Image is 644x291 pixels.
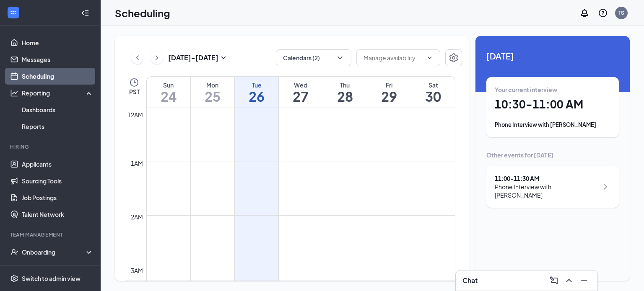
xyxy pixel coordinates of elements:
[191,77,234,108] a: August 25, 2025
[411,77,455,108] a: August 30, 2025
[22,173,93,189] a: Sourcing Tools
[81,9,89,17] svg: Collapse
[279,77,322,108] a: August 27, 2025
[168,53,218,62] h3: [DATE] - [DATE]
[618,9,624,16] div: TS
[367,77,411,108] a: August 29, 2025
[579,8,589,18] svg: Notifications
[22,34,93,51] a: Home
[22,101,93,118] a: Dashboards
[364,53,423,62] input: Manage availability
[411,89,455,103] h1: 30
[22,51,93,68] a: Messages
[495,85,610,94] div: Your current interview
[600,182,610,192] svg: ChevronRight
[129,212,145,221] div: 2am
[562,274,576,287] button: ChevronUp
[462,276,478,285] h3: Chat
[126,110,145,119] div: 12am
[22,156,93,173] a: Applicants
[22,274,80,283] div: Switch to admin view
[323,89,367,103] h1: 28
[131,52,144,64] button: ChevronLeft
[22,248,86,256] div: Onboarding
[323,81,367,89] div: Thu
[22,206,93,223] a: Talent Network
[10,143,92,150] div: Hiring
[10,274,18,283] svg: Settings
[191,89,234,103] h1: 25
[495,97,610,111] h1: 10:30 - 11:00 AM
[579,276,589,286] svg: Minimize
[564,276,574,286] svg: ChevronUp
[9,8,18,17] svg: WorkstreamLogo
[495,174,598,183] div: 11:00 - 11:30 AM
[147,77,190,108] a: August 24, 2025
[426,54,433,61] svg: ChevronDown
[10,231,92,238] div: Team Management
[449,53,459,63] svg: Settings
[133,53,142,63] svg: ChevronLeft
[495,121,610,129] div: Phone Interview with [PERSON_NAME]
[115,6,170,20] h1: Scheduling
[10,248,18,256] svg: UserCheck
[129,266,145,275] div: 3am
[235,89,278,103] h1: 26
[22,189,93,206] a: Job Postings
[129,159,145,168] div: 1am
[218,53,229,63] svg: SmallChevronDown
[276,49,351,66] button: Calendars (2)ChevronDown
[445,49,462,66] button: Settings
[486,151,619,159] div: Other events for [DATE]
[191,81,234,89] div: Mon
[495,183,598,199] div: Phone Interview with [PERSON_NAME]
[279,89,322,103] h1: 27
[411,81,455,89] div: Sat
[10,89,18,97] svg: Analysis
[151,52,163,64] button: ChevronRight
[279,81,322,89] div: Wed
[486,49,619,62] span: [DATE]
[323,77,367,108] a: August 28, 2025
[235,81,278,89] div: Tue
[549,276,559,286] svg: ComposeMessage
[153,53,161,63] svg: ChevronRight
[598,8,608,18] svg: QuestionInfo
[577,274,591,287] button: Minimize
[235,77,278,108] a: August 26, 2025
[615,263,636,283] iframe: Intercom live chat
[22,68,93,85] a: Scheduling
[22,118,93,135] a: Reports
[367,89,411,103] h1: 29
[22,260,93,277] a: Team
[547,274,561,287] button: ComposeMessage
[129,77,139,88] svg: Clock
[129,88,140,96] span: PST
[147,89,190,103] h1: 24
[147,81,190,89] div: Sun
[367,81,411,89] div: Fri
[336,54,344,62] svg: ChevronDown
[22,89,94,97] div: Reporting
